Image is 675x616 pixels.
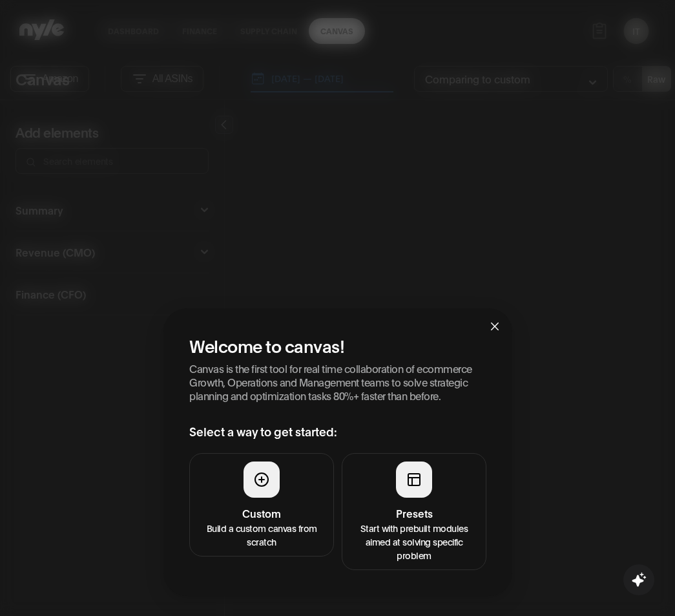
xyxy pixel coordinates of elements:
[350,505,478,521] h4: Presets
[490,321,500,332] span: close
[477,308,512,343] button: Close
[198,521,326,548] p: Build a custom canvas from scratch
[350,521,478,562] p: Start with prebuilt modules aimed at solving specific problem
[198,505,326,521] h4: Custom
[189,423,486,440] h3: Select a way to get started:
[342,453,486,570] button: PresetsStart with prebuilt modules aimed at solving specific problem
[189,453,334,557] button: CustomBuild a custom canvas from scratch
[189,361,486,402] p: Canvas is the first tool for real time collaboration of ecommerce Growth, Operations and Manageme...
[189,334,486,356] h2: Welcome to canvas!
